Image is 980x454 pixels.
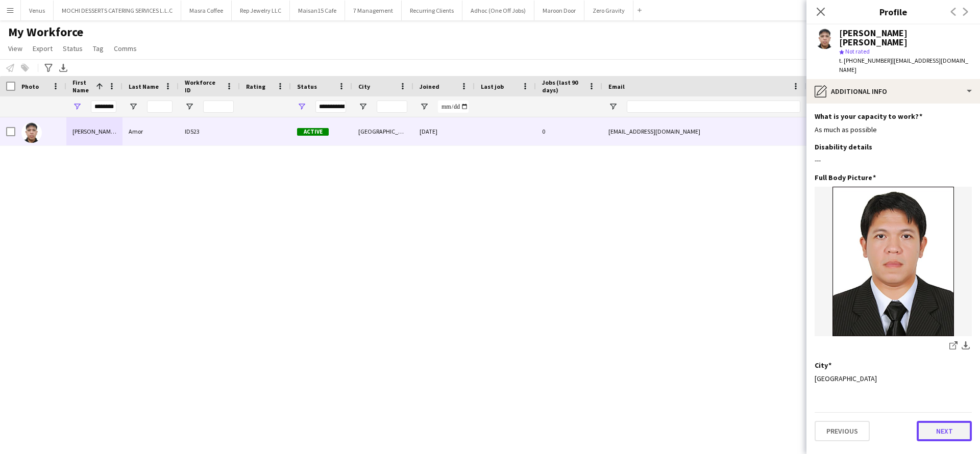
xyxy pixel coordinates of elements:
button: 7 Management [345,1,402,20]
button: Rep Jewelry LLC [232,1,290,20]
a: Tag [89,42,108,55]
span: t. [PHONE_NUMBER] [839,57,892,64]
h3: What is your capacity to work? [815,112,922,121]
div: [PERSON_NAME] [PERSON_NAME] [66,117,122,145]
div: [GEOGRAPHIC_DATA] [352,117,413,145]
app-action-btn: Advanced filters [42,62,55,74]
input: Joined Filter Input [438,100,469,113]
div: As much as possible [815,125,972,134]
span: View [8,44,22,53]
span: City [358,83,370,90]
button: Open Filter Menu [129,102,138,111]
span: Comms [114,44,137,53]
input: First Name Filter Input [91,100,116,113]
h3: Full Body Picture [815,173,876,182]
button: Zero Gravity [584,1,633,20]
a: Comms [110,42,141,55]
div: 0 [536,117,602,145]
button: Open Filter Menu [185,102,194,111]
button: MOCHI DESSERTS CATERING SERVICES L.L.C [54,1,181,20]
button: Maroon Door [534,1,584,20]
button: Recurring Clients [402,1,462,20]
button: Open Filter Menu [608,102,618,111]
a: Export [29,42,57,55]
img: Jermaine Clint Amor [21,122,42,143]
span: Email [608,83,625,90]
button: Previous [815,421,870,441]
span: Last job [481,83,504,90]
input: Last Name Filter Input [147,100,173,113]
div: Amor [122,117,179,145]
input: City Filter Input [377,100,407,113]
div: [PERSON_NAME] [PERSON_NAME] [839,29,972,47]
div: [GEOGRAPHIC_DATA] [815,374,972,383]
img: IMG-20200927-WA0008.jpg [815,187,972,336]
span: | [EMAIL_ADDRESS][DOMAIN_NAME] [839,57,968,73]
span: Last Name [129,83,159,90]
button: Adhoc (One Off Jobs) [462,1,534,20]
span: Jobs (last 90 days) [542,79,584,94]
span: Active [297,128,329,136]
input: Email Filter Input [627,100,800,113]
app-action-btn: Export XLSX [57,62,69,74]
span: Status [63,44,83,53]
h3: Disability details [815,142,872,152]
button: Next [917,421,972,441]
div: [EMAIL_ADDRESS][DOMAIN_NAME] [602,117,806,145]
div: --- [815,156,972,165]
div: ID523 [179,117,240,145]
span: First Name [72,79,92,94]
span: Photo [21,83,39,90]
input: Workforce ID Filter Input [203,100,234,113]
button: Venus [21,1,54,20]
div: [DATE] [413,117,475,145]
span: Joined [420,83,439,90]
span: My Workforce [8,24,83,40]
button: Open Filter Menu [358,102,367,111]
span: Rating [246,83,265,90]
a: Status [59,42,87,55]
button: Open Filter Menu [72,102,82,111]
span: Export [33,44,53,53]
h3: Profile [806,5,980,18]
span: Status [297,83,317,90]
button: Masra Coffee [181,1,232,20]
a: View [4,42,27,55]
h3: City [815,361,831,370]
button: Maisan15 Cafe [290,1,345,20]
div: Additional info [806,79,980,104]
span: Tag [93,44,104,53]
span: Workforce ID [185,79,222,94]
button: Open Filter Menu [297,102,306,111]
button: Open Filter Menu [420,102,429,111]
span: Not rated [845,47,870,55]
